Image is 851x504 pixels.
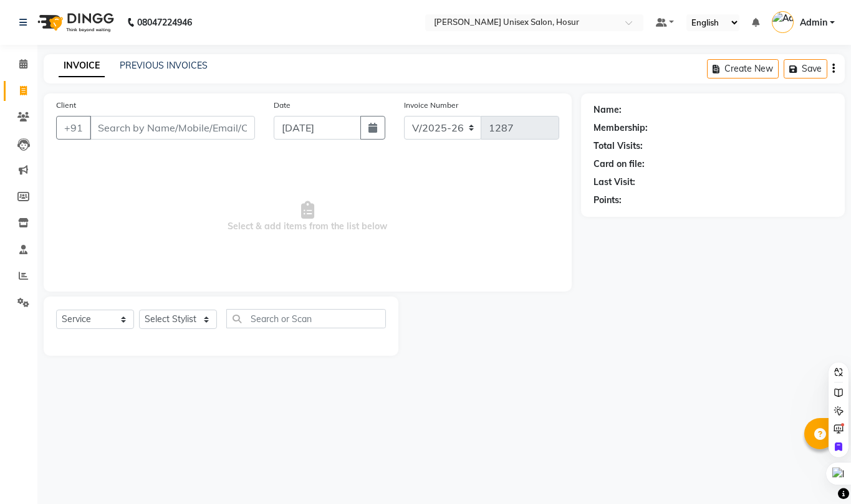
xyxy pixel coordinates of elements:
span: Select & add items from the list below [56,155,559,279]
div: Membership: [594,121,648,135]
a: INVOICE [59,55,105,77]
div: Name: [594,103,622,116]
span: Admin [800,16,827,29]
div: Last Visit: [594,176,635,189]
img: logo [32,5,117,40]
div: Card on file: [594,158,645,171]
input: Search or Scan [226,309,386,328]
label: Date [274,100,291,111]
label: Client [56,100,76,111]
button: Save [784,59,827,78]
button: Create New [707,59,779,78]
button: +91 [56,116,91,140]
img: Admin [772,11,794,33]
b: 08047224946 [137,5,192,40]
iframe: chat widget [799,454,839,492]
a: PREVIOUS INVOICES [120,60,208,71]
label: Invoice Number [404,100,458,111]
input: Search by Name/Mobile/Email/Code [90,116,255,140]
div: Total Visits: [594,140,643,153]
div: Points: [594,194,622,207]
